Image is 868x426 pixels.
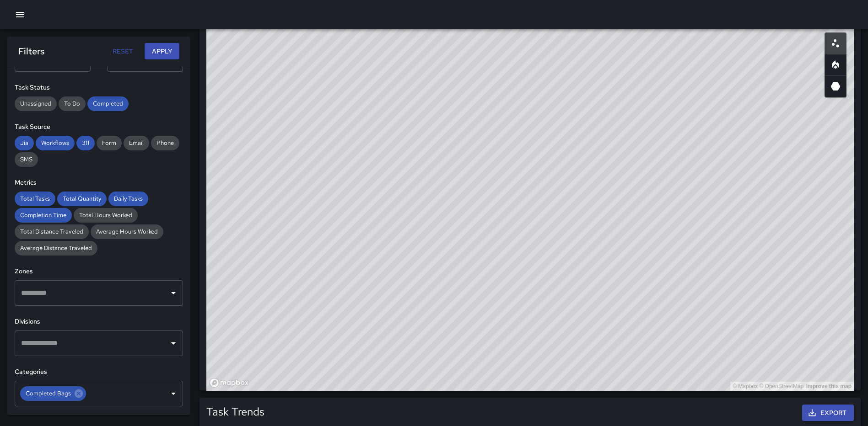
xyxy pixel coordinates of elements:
[87,96,129,111] div: Completed
[830,59,841,70] svg: Heatmap
[74,211,138,219] span: Total Hours Worked
[15,192,55,206] div: Total Tasks
[20,388,76,399] span: Completed Bags
[15,266,183,277] h6: Zones
[91,224,163,239] div: Average Hours Worked
[15,228,89,235] span: Total Distance Traveled
[15,241,97,256] div: Average Distance Traveled
[124,139,149,147] span: Email
[825,32,846,54] button: Scatterplot
[145,43,179,60] button: Apply
[15,224,89,239] div: Total Distance Traveled
[15,100,57,107] span: Unassigned
[206,405,264,419] h5: Task Trends
[151,136,179,150] div: Phone
[20,386,86,401] div: Completed Bags
[167,287,180,299] button: Open
[15,152,38,167] div: SMS
[167,387,180,400] button: Open
[15,211,72,219] span: Completion Time
[167,337,180,350] button: Open
[57,192,107,206] div: Total Quantity
[97,136,122,150] div: Form
[59,100,86,107] span: To Do
[151,139,179,147] span: Phone
[36,136,75,150] div: Workflows
[15,244,97,252] span: Average Distance Traveled
[825,75,846,97] button: 3D Heatmap
[108,43,137,60] button: Reset
[87,100,129,107] span: Completed
[36,139,75,147] span: Workflows
[15,367,183,377] h6: Categories
[15,139,34,147] span: Jia
[825,54,846,76] button: Heatmap
[830,81,841,92] svg: 3D Heatmap
[57,195,107,202] span: Total Quantity
[802,405,854,421] button: Export
[830,38,841,49] svg: Scatterplot
[15,96,57,111] div: Unassigned
[76,139,95,147] span: 311
[15,208,72,223] div: Completion Time
[15,155,38,163] span: SMS
[15,317,183,327] h6: Divisions
[108,195,148,202] span: Daily Tasks
[15,122,183,132] h6: Task Source
[124,136,149,150] div: Email
[74,208,138,223] div: Total Hours Worked
[108,192,148,206] div: Daily Tasks
[18,44,44,59] h6: Filters
[15,195,55,202] span: Total Tasks
[15,136,34,150] div: Jia
[15,83,183,93] h6: Task Status
[76,136,95,150] div: 311
[91,228,163,235] span: Average Hours Worked
[97,139,122,147] span: Form
[59,96,86,111] div: To Do
[15,178,183,188] h6: Metrics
